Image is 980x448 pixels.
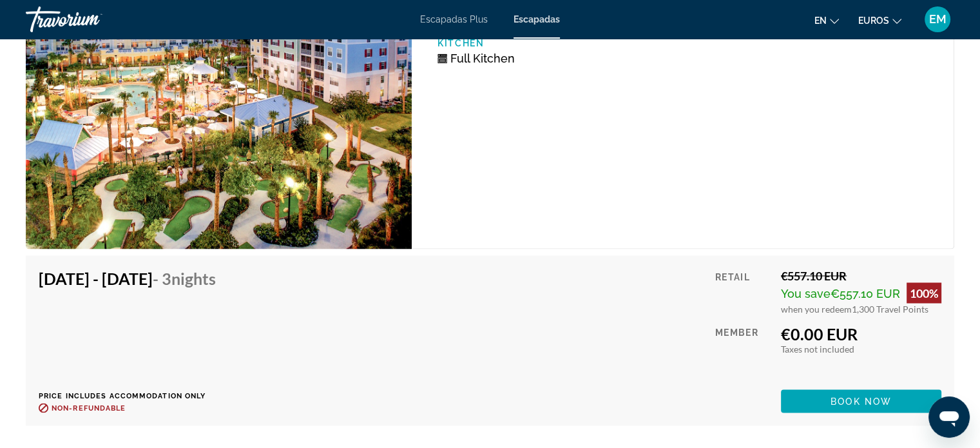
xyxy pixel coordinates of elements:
[852,303,928,314] span: 1,300 Travel Points
[781,389,941,413] button: Book now
[831,396,892,406] span: Book now
[781,343,854,354] span: Taxes not included
[437,38,683,48] p: Kitchen
[715,324,771,380] div: Member
[858,15,889,26] font: euros
[921,6,954,33] button: Menú de usuario
[450,52,515,65] span: Full Kitchen
[420,14,488,24] a: Escapadas Plus
[715,268,771,314] div: Retail
[831,286,900,300] span: €557.10 EUR
[26,3,155,36] a: Travorium
[514,14,560,24] a: Escapadas
[814,11,839,30] button: Cambiar idioma
[39,391,226,400] p: Price includes accommodation only
[39,268,216,287] h4: [DATE] - [DATE]
[928,396,970,438] iframe: Botón para iniciar la ventana de mensajería
[171,268,216,287] span: Nights
[814,15,827,26] font: en
[52,404,126,412] span: Non-refundable
[858,11,901,30] button: Cambiar moneda
[781,286,831,300] span: You save
[781,324,941,343] div: €0.00 EUR
[907,282,941,303] div: 100%
[929,12,946,26] font: EM
[781,268,941,282] div: €557.10 EUR
[781,303,852,314] span: when you redeem
[153,268,216,287] span: - 3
